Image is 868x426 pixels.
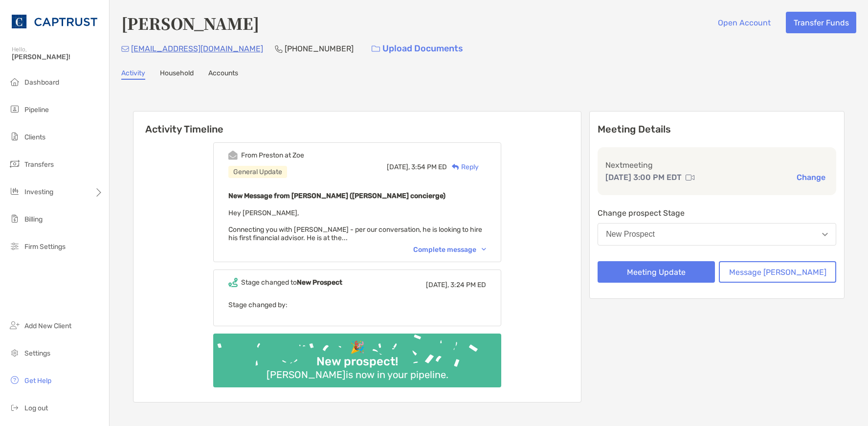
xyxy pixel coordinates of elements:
[372,45,380,52] img: button icon
[822,233,828,236] img: Open dropdown arrow
[24,215,43,224] span: Billing
[121,69,145,80] a: Activity
[24,160,54,169] span: Transfers
[213,334,501,379] img: Confetti
[598,123,836,135] p: Meeting Details
[9,374,21,386] img: get-help icon
[686,174,694,181] img: communication type
[482,248,486,251] img: Chevron icon
[710,12,778,33] button: Open Account
[794,172,828,182] button: Change
[297,278,342,287] b: New Prospect
[241,278,342,287] div: Stage changed to
[598,207,836,219] p: Change prospect Stage
[228,151,238,160] img: Event icon
[24,322,71,330] span: Add New Client
[24,133,45,141] span: Clients
[24,377,51,385] span: Get Help
[24,78,59,87] span: Dashboard
[275,45,283,53] img: Phone Icon
[228,209,482,242] span: Hey [PERSON_NAME], Connecting you with [PERSON_NAME] - per our conversation, he is looking to hir...
[9,319,21,331] img: add_new_client icon
[9,131,21,142] img: clients icon
[9,76,21,88] img: dashboard icon
[12,53,103,61] span: [PERSON_NAME]!
[365,38,469,59] a: Upload Documents
[605,159,828,171] p: Next meeting
[605,171,682,183] p: [DATE] 3:00 PM EDT
[598,261,715,283] button: Meeting Update
[228,299,486,311] p: Stage changed by:
[131,43,263,55] p: [EMAIL_ADDRESS][DOMAIN_NAME]
[9,240,21,252] img: firm-settings icon
[450,281,486,289] span: 3:24 PM ED
[121,46,129,52] img: Email Icon
[121,12,259,34] h4: [PERSON_NAME]
[228,278,238,287] img: Event icon
[241,151,304,159] div: From Preston at Zoe
[24,349,50,358] span: Settings
[346,340,369,355] div: 🎉
[24,188,53,196] span: Investing
[160,69,194,80] a: Household
[413,246,486,254] div: Complete message
[24,106,49,114] span: Pipeline
[719,261,836,283] button: Message [PERSON_NAME]
[24,243,66,251] span: Firm Settings
[12,4,97,39] img: CAPTRUST Logo
[9,347,21,359] img: settings icon
[786,12,856,33] button: Transfer Funds
[312,355,402,369] div: New prospect!
[9,402,21,413] img: logout icon
[263,369,452,381] div: [PERSON_NAME] is now in your pipeline.
[447,162,479,172] div: Reply
[285,43,354,55] p: [PHONE_NUMBER]
[606,230,655,239] div: New Prospect
[598,223,836,246] button: New Prospect
[24,404,48,412] span: Log out
[9,213,21,224] img: billing icon
[228,166,287,178] div: General Update
[426,281,449,289] span: [DATE],
[452,164,459,170] img: Reply icon
[134,112,581,135] h6: Activity Timeline
[9,158,21,170] img: transfers icon
[208,69,238,80] a: Accounts
[9,185,21,197] img: investing icon
[228,192,445,200] b: New Message from [PERSON_NAME] ([PERSON_NAME] concierge)
[387,163,410,171] span: [DATE],
[411,163,447,171] span: 3:54 PM ED
[9,103,21,115] img: pipeline icon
